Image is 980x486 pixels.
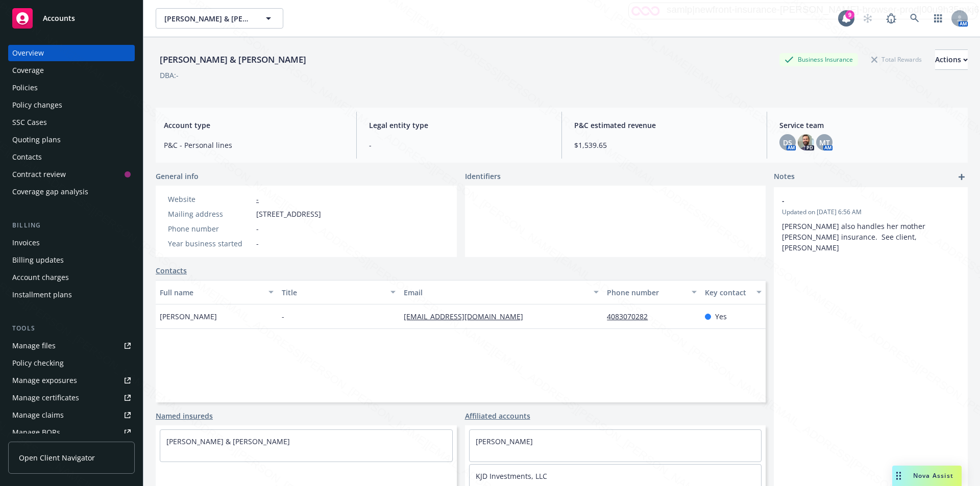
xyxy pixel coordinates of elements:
[164,120,344,131] span: Account type
[476,471,547,481] a: KJD Investments, LLC
[282,311,284,322] span: -
[12,149,42,165] div: Contacts
[282,287,384,298] div: Title
[166,437,290,446] a: [PERSON_NAME] & [PERSON_NAME]
[845,10,854,19] div: 9
[404,287,587,298] div: Email
[8,424,135,441] a: Manage BORs
[156,53,310,66] div: [PERSON_NAME] & [PERSON_NAME]
[8,114,135,131] a: SSC Cases
[819,137,830,148] span: MT
[913,471,953,480] span: Nova Assist
[256,223,259,234] span: -
[164,13,253,24] span: [PERSON_NAME] & [PERSON_NAME]
[12,390,79,406] div: Manage certificates
[476,437,533,446] a: [PERSON_NAME]
[782,221,927,252] span: [PERSON_NAME] also handles her mother [PERSON_NAME] insurance. See client, [PERSON_NAME]
[8,390,135,406] a: Manage certificates
[256,194,259,204] a: -
[782,208,960,217] span: Updated on [DATE] 6:56 AM
[574,140,754,150] span: $1,539.65
[19,452,95,463] span: Open Client Navigator
[156,280,278,304] button: Full name
[12,45,44,61] div: Overview
[168,223,252,234] div: Phone number
[278,280,400,304] button: Title
[857,8,878,29] a: Start snowing
[881,8,901,29] a: Report a Bug
[369,120,549,131] span: Legal entity type
[8,407,135,423] a: Manage claims
[715,311,727,322] span: Yes
[774,187,968,261] div: -Updated on [DATE] 6:56 AM[PERSON_NAME] also handles her mother [PERSON_NAME] insurance. See clie...
[892,466,962,486] button: Nova Assist
[160,287,262,298] div: Full name
[774,171,795,183] span: Notes
[8,97,135,113] a: Policy changes
[701,280,766,304] button: Key contact
[164,140,344,150] span: P&C - Personal lines
[12,114,47,131] div: SSC Cases
[168,209,252,219] div: Mailing address
[168,238,252,249] div: Year business started
[12,97,62,113] div: Policy changes
[12,269,69,286] div: Account charges
[798,134,814,150] img: photo
[8,372,135,389] a: Manage exposures
[12,80,38,96] div: Policies
[783,137,792,148] span: DS
[465,171,501,182] span: Identifiers
[8,184,135,200] a: Coverage gap analysis
[160,70,179,81] div: DBA: -
[156,411,213,421] a: Named insureds
[607,312,656,321] a: 4083070282
[8,132,135,148] a: Quoting plans
[603,280,700,304] button: Phone number
[12,424,60,441] div: Manage BORs
[12,338,56,354] div: Manage files
[12,407,64,423] div: Manage claims
[8,252,135,268] a: Billing updates
[12,252,64,268] div: Billing updates
[256,209,321,219] span: [STREET_ADDRESS]
[8,45,135,61] a: Overview
[156,8,283,29] button: [PERSON_NAME] & [PERSON_NAME]
[866,53,927,66] div: Total Rewards
[574,120,754,131] span: P&C estimated revenue
[369,140,549,150] span: -
[156,265,187,276] a: Contacts
[779,53,858,66] div: Business Insurance
[12,184,88,200] div: Coverage gap analysis
[904,8,925,29] a: Search
[168,194,252,204] div: Website
[8,323,135,334] div: Tools
[705,287,750,298] div: Key contact
[12,287,72,303] div: Installment plans
[779,120,960,131] span: Service team
[8,62,135,79] a: Coverage
[935,49,968,70] button: Actions
[8,4,135,33] a: Accounts
[12,372,77,389] div: Manage exposures
[8,269,135,286] a: Account charges
[782,195,933,206] span: -
[12,235,40,251] div: Invoices
[8,235,135,251] a: Invoices
[12,132,61,148] div: Quoting plans
[607,287,685,298] div: Phone number
[955,171,968,183] a: add
[156,171,199,182] span: General info
[8,355,135,371] a: Policy checking
[12,62,44,79] div: Coverage
[8,338,135,354] a: Manage files
[465,411,530,421] a: Affiliated accounts
[8,220,135,231] div: Billing
[12,166,66,183] div: Contract review
[8,166,135,183] a: Contract review
[256,238,259,249] span: -
[928,8,948,29] a: Switch app
[8,149,135,165] a: Contacts
[160,311,217,322] span: [PERSON_NAME]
